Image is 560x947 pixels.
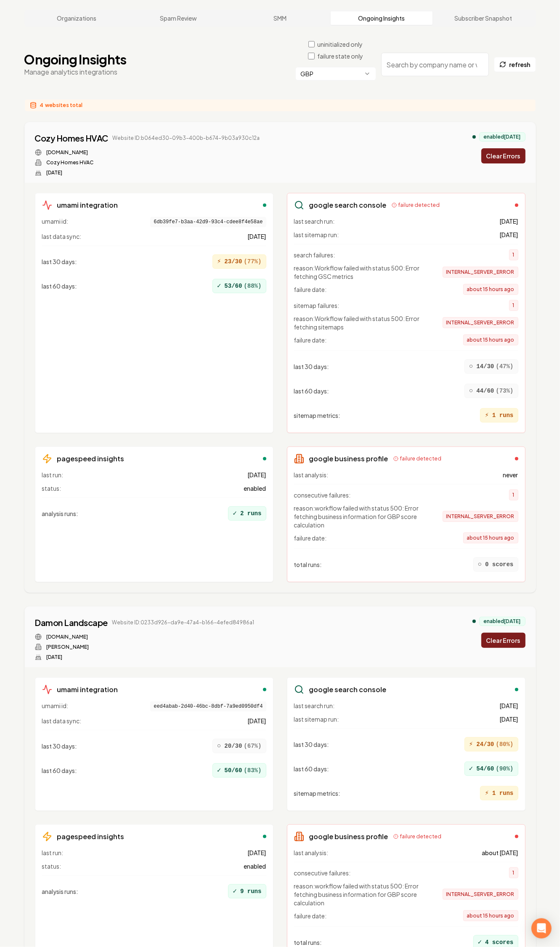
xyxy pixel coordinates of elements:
[294,715,339,723] span: last sitemap run:
[150,701,266,712] span: eed4abab-2d40-46bc-8dbf-7a9ed0950df4
[244,766,261,775] span: ( 83 %)
[248,848,266,857] span: [DATE]
[294,230,339,239] span: last sitemap run:
[400,455,442,462] span: failure detected
[263,688,266,691] div: enabled
[480,786,518,800] div: 1 runs
[244,742,261,750] span: ( 67 %)
[228,506,266,521] div: 2 runs
[42,766,77,775] span: last 60 days :
[294,504,429,529] span: reason: workflow failed with status 500: Error fetching business information for GBP score calcul...
[294,387,329,395] span: last 60 days :
[47,634,88,640] a: [DOMAIN_NAME]
[45,102,83,109] span: websites total
[479,132,525,142] div: enabled [DATE]
[485,788,489,798] span: ⚡
[294,264,429,281] span: reason: Workflow failed with status 500: Error fetching GSC metrics
[472,620,476,623] div: analytics enabled
[515,457,518,460] div: failed
[481,148,525,163] button: Clear Errors
[478,559,482,570] span: ○
[57,685,118,695] h3: umami integration
[57,454,125,464] h3: pagespeed insights
[331,11,433,25] a: Ongoing Insights
[443,317,518,328] span: INTERNAL_SERVER_ERROR
[294,285,327,294] span: failure date:
[294,701,335,710] span: last search run:
[294,869,351,877] span: consecutive failures:
[515,835,518,838] div: failed
[42,742,77,750] span: last 30 days :
[294,314,429,331] span: reason: Workflow failed with status 500: Error fetching sitemaps
[531,918,552,939] div: Open Intercom Messenger
[433,11,534,25] a: Subscriber Snapshot
[244,257,261,266] span: ( 77 %)
[217,741,221,751] span: ○
[294,251,335,259] span: search failures:
[294,336,327,344] span: failure date:
[294,301,340,310] span: sitemap failures:
[463,532,518,543] span: about 15 hours ago
[42,701,69,712] span: umami id:
[515,688,518,691] div: enabled
[515,203,518,207] div: failed
[294,789,341,797] span: sitemap metrics :
[496,362,513,371] span: ( 47 %)
[496,740,513,749] span: ( 80 %)
[443,267,518,278] span: INTERNAL_SERVER_ERROR
[57,832,125,842] h3: pagespeed insights
[294,912,327,920] span: failure date:
[294,740,329,749] span: last 30 days :
[294,938,322,947] span: total runs :
[294,362,329,371] span: last 30 days :
[294,411,341,420] span: sitemap metrics :
[42,232,82,241] span: last data sync:
[263,203,266,207] div: enabled
[469,739,473,749] span: ⚡
[42,509,79,518] span: analysis runs :
[229,11,331,25] a: SMM
[464,737,518,752] div: 24/30
[294,471,329,479] span: last analysis:
[40,102,44,109] span: 4
[24,52,127,67] h1: Ongoing Insights
[212,763,266,778] div: 50/60
[212,739,266,753] div: 20/30
[503,471,518,479] span: never
[443,889,518,900] span: INTERNAL_SERVER_ERROR
[42,862,61,870] span: status:
[309,832,388,842] h3: google business profile
[485,410,489,420] span: ⚡
[480,408,518,423] div: 1 runs
[317,40,363,48] label: uninitialized only
[481,633,525,648] button: Clear Errors
[35,634,255,640] div: Website
[500,230,518,239] span: [DATE]
[463,334,518,345] span: about 15 hours ago
[469,361,473,372] span: ○
[112,135,260,142] span: Website ID: b064ed30-09b3-400b-b674-9b03a930c12a
[244,484,266,492] span: enabled
[309,454,388,464] h3: google business profile
[212,254,266,269] div: 23/30
[309,200,387,210] h3: google search console
[248,232,266,241] span: [DATE]
[464,384,518,398] div: 44/60
[317,52,363,60] label: failure state only
[212,279,266,293] div: 53/60
[217,257,221,267] span: ⚡
[244,282,261,290] span: ( 88 %)
[469,386,473,396] span: ○
[496,387,513,395] span: ( 73 %)
[217,765,221,776] span: ✓
[35,617,108,629] a: Damon Landscape
[494,57,536,72] button: refresh
[509,490,518,500] span: 1
[35,132,109,144] div: Cozy Homes HVAC
[217,281,221,291] span: ✓
[398,202,440,209] span: failure detected
[42,887,79,896] span: analysis runs :
[464,359,518,374] div: 14/30
[150,217,266,227] span: 6db39fe7-b3aa-42d9-93c4-cdee8f4e58ae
